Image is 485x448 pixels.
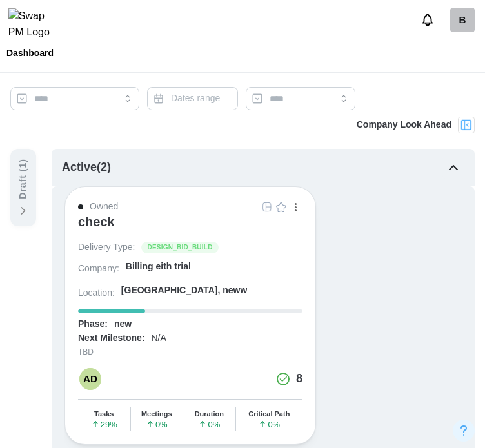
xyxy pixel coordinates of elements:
div: Dashboard [6,48,54,57]
a: billingcheck2 [450,8,475,32]
div: Delivery Type: [78,241,135,254]
div: Location: [78,287,115,300]
div: Critical Path [248,410,290,418]
div: [GEOGRAPHIC_DATA], neww [121,284,248,297]
img: Grid Icon [262,202,272,212]
div: Next Milestone: [78,332,144,345]
div: N/A [151,332,166,345]
img: Project Look Ahead Button [460,119,473,131]
span: DESIGN_BID_BUILD [147,242,212,253]
div: check [78,214,115,229]
span: 0 % [146,420,168,429]
div: TBD [78,346,302,358]
div: B [450,8,475,32]
div: Duration [195,410,224,418]
div: Phase: [78,318,108,331]
div: Billing eith trial [126,260,191,273]
span: Dates range [171,93,220,103]
div: Owned [90,200,118,214]
div: Draft ( 1 ) [16,159,30,199]
a: check [78,214,302,241]
img: Empty Star [276,202,286,212]
span: 0 % [258,420,280,429]
button: Grid Icon [260,200,274,214]
a: Billing eith trial [126,260,302,278]
span: 29 % [91,420,117,429]
div: 8 [296,370,302,388]
button: Dates range [147,87,238,110]
div: new [114,318,132,331]
button: Notifications [417,9,439,31]
div: AD [79,368,101,390]
div: Meetings [141,410,172,418]
div: Tasks [94,410,114,418]
div: Active ( 2 ) [62,159,111,177]
div: Company: [78,262,119,275]
span: 0 % [198,420,220,429]
button: Empty Star [274,200,288,214]
div: Company Look Ahead [357,118,451,132]
img: Swap PM Logo [8,8,61,41]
